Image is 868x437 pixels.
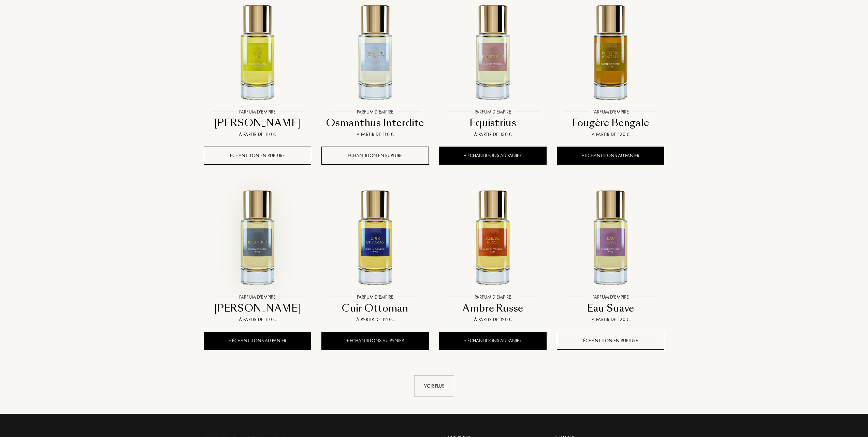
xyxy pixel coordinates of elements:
div: + Échantillons au panier [439,147,547,165]
div: Échantillon en rupture [321,147,429,165]
a: Cuir Ottoman Parfum d'EmpireParfum d'EmpireCuir OttomanÀ partir de 120 € [321,177,429,332]
div: + Échantillons au panier [439,332,547,350]
div: À partir de 120 € [560,131,662,138]
img: Iskander Parfum d'Empire [204,184,310,290]
div: À partir de 110 € [206,131,308,138]
div: À partir de 120 € [442,316,544,323]
img: Ambre Russe Parfum d'Empire [440,184,546,290]
img: Cuir Ottoman Parfum d'Empire [322,184,428,290]
div: À partir de 110 € [324,131,426,138]
a: Eau Suave Parfum d'EmpireParfum d'EmpireEau SuaveÀ partir de 120 € [557,177,664,332]
div: + Échantillons au panier [321,332,429,350]
div: Échantillon en rupture [204,147,311,165]
div: Échantillon en rupture [557,332,664,350]
div: À partir de 130 € [442,131,544,138]
div: À partir de 120 € [324,316,426,323]
a: Ambre Russe Parfum d'EmpireParfum d'EmpireAmbre RusseÀ partir de 120 € [439,177,547,332]
a: Iskander Parfum d'EmpireParfum d'Empire[PERSON_NAME]À partir de 110 € [204,177,311,332]
div: À partir de 120 € [560,316,662,323]
div: Voir plus [414,375,454,397]
div: + Échantillons au panier [204,332,311,350]
img: Eau Suave Parfum d'Empire [558,184,664,290]
div: + Échantillons au panier [557,147,664,165]
div: À partir de 110 € [206,316,308,323]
